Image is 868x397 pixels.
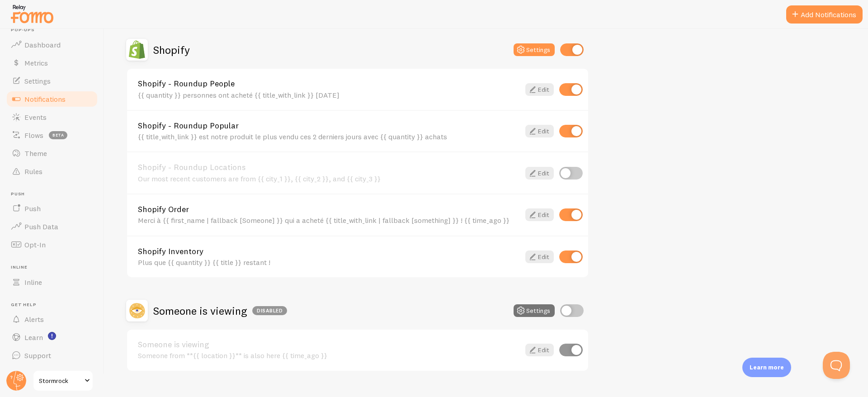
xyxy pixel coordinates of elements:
[24,40,61,49] span: Dashboard
[24,167,42,176] span: Rules
[5,199,99,217] a: Push
[5,236,99,254] a: Opt-In
[48,332,56,340] svg: <p>Watch New Feature Tutorials!</p>
[126,300,148,321] img: Someone is viewing
[823,352,850,379] iframe: Help Scout Beacon - Open
[24,204,41,213] span: Push
[39,375,82,386] span: Stormrock
[5,90,99,108] a: Notifications
[138,351,520,359] div: Someone from **{{ location }}** is also here {{ time_ago }}
[252,306,287,315] div: Disabled
[126,39,148,61] img: Shopify
[5,328,99,346] a: Learn
[5,346,99,364] a: Support
[138,163,520,171] a: Shopify - Roundup Locations
[5,126,99,144] a: Flows beta
[24,351,51,360] span: Support
[24,113,47,122] span: Events
[5,273,99,291] a: Inline
[11,265,99,270] span: Inline
[24,240,46,249] span: Opt-In
[525,125,554,137] a: Edit
[153,304,287,318] h2: Someone is viewing
[750,363,784,372] p: Learn more
[525,208,554,221] a: Edit
[138,258,520,266] div: Plus que {{ quantity }} {{ title }} restant !
[11,302,99,308] span: Get Help
[11,191,99,197] span: Push
[138,205,520,213] a: Shopify Order
[24,222,58,231] span: Push Data
[24,95,66,104] span: Notifications
[24,149,47,158] span: Theme
[138,247,520,255] a: Shopify Inventory
[514,304,555,317] button: Settings
[24,315,44,324] span: Alerts
[5,310,99,328] a: Alerts
[5,54,99,72] a: Metrics
[138,91,520,99] div: {{ quantity }} personnes ont acheté {{ title_with_link }} [DATE]
[514,43,555,56] button: Settings
[742,358,791,377] div: Learn more
[24,58,48,67] span: Metrics
[525,83,554,96] a: Edit
[5,144,99,162] a: Theme
[525,167,554,180] a: Edit
[525,250,554,263] a: Edit
[49,131,67,139] span: beta
[24,333,43,342] span: Learn
[5,108,99,126] a: Events
[5,36,99,54] a: Dashboard
[5,162,99,180] a: Rules
[24,278,42,287] span: Inline
[24,131,43,140] span: Flows
[153,43,190,57] h2: Shopify
[24,76,51,85] span: Settings
[138,132,520,141] div: {{ title_with_link }} est notre produit le plus vendu ces 2 derniers jours avec {{ quantity }} ac...
[5,72,99,90] a: Settings
[525,344,554,356] a: Edit
[138,80,520,88] a: Shopify - Roundup People
[138,340,520,349] a: Someone is viewing
[9,2,55,25] img: fomo-relay-logo-orange.svg
[138,122,520,130] a: Shopify - Roundup Popular
[138,175,520,183] div: Our most recent customers are from {{ city_1 }}, {{ city_2 }}, and {{ city_3 }}
[11,27,99,33] span: Pop-ups
[138,216,520,224] div: Merci à {{ first_name | fallback [Someone] }} qui a acheté {{ title_with_link | fallback [somethi...
[33,370,94,392] a: Stormrock
[5,217,99,236] a: Push Data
